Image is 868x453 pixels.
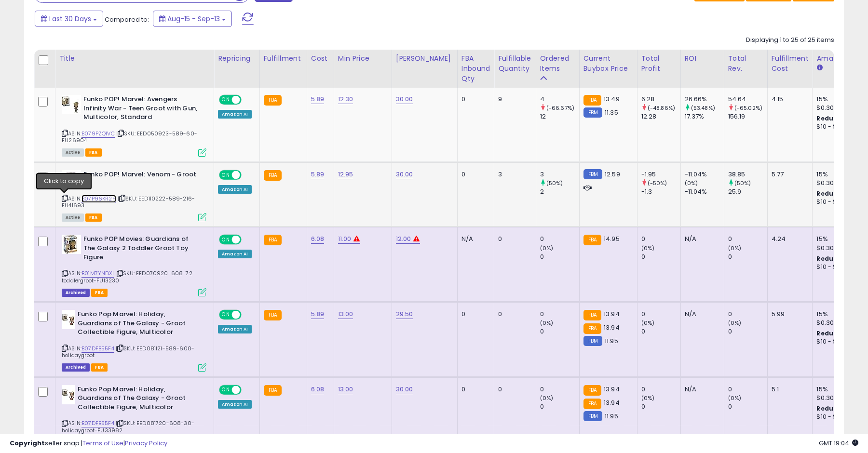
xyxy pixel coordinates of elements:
[264,53,303,64] div: Fulfillment
[78,310,195,339] b: Funko Pop Marvel: Holiday, Guardians of The Galaxy - Groot Collectible Figure, Multicolor
[604,385,620,394] span: 13.94
[685,310,717,319] div: N/A
[734,104,762,112] small: (-65.02%)
[734,179,751,187] small: (50%)
[728,253,767,261] div: 0
[461,95,487,104] div: 0
[91,363,108,372] span: FBA
[62,310,206,371] div: ASIN:
[62,235,81,254] img: 51PDs7FQONL._SL40_.jpg
[81,130,115,138] a: B079PZQ1VC
[396,309,413,319] a: 29.50
[685,95,724,104] div: 26.66%
[62,310,75,329] img: 41c6hDTV8XL._SL40_.jpg
[218,250,252,258] div: Amazon AI
[49,14,91,24] span: Last 30 Days
[540,310,579,319] div: 0
[240,311,256,319] span: OFF
[540,112,579,121] div: 12
[685,385,717,394] div: N/A
[461,310,487,319] div: 0
[641,394,655,402] small: (0%)
[746,36,834,45] div: Displaying 1 to 25 of 25 items
[264,170,282,181] small: FBA
[338,170,353,179] a: 12.95
[641,95,680,104] div: 6.28
[218,53,256,64] div: Repricing
[218,400,252,409] div: Amazon AI
[685,187,724,196] div: -11.04%
[641,327,680,336] div: 0
[583,95,601,106] small: FBA
[540,244,554,252] small: (0%)
[641,235,680,243] div: 0
[311,53,330,64] div: Cost
[728,187,767,196] div: 25.9
[461,385,487,394] div: 0
[605,108,618,117] span: 11.35
[604,309,620,319] span: 13.94
[220,96,232,104] span: ON
[62,95,206,156] div: ASIN:
[62,289,90,297] span: Listings that have been deleted from Seller Central
[498,235,528,243] div: 0
[772,170,805,179] div: 5.77
[78,385,195,414] b: Funko Pop Marvel: Holiday, Guardians of The Galaxy - Groot Collectible Figure, Multicolor
[62,95,81,114] img: 41drQHMw3uL._SL40_.jpg
[728,310,767,319] div: 0
[772,310,805,319] div: 5.99
[396,234,411,244] a: 12.00
[540,253,579,261] div: 0
[396,94,413,104] a: 30.00
[816,64,822,72] small: Amazon Fees.
[240,171,256,179] span: OFF
[685,235,717,243] div: N/A
[728,95,767,104] div: 54.64
[498,310,528,319] div: 0
[685,112,724,121] div: 17.37%
[10,439,167,448] div: seller snap | |
[338,53,388,64] div: Min Price
[648,179,667,187] small: (-50%)
[604,323,620,332] span: 13.94
[264,95,282,106] small: FBA
[498,95,528,104] div: 9
[819,439,858,448] span: 2025-10-14 19:04 GMT
[62,419,194,434] span: | SKU: EED081720-608-30-holidaygroot-FU33982
[338,234,352,244] a: 11.00
[641,170,680,179] div: -1.95
[10,439,45,448] strong: Copyright
[62,213,84,222] span: All listings currently available for purchase on Amazon
[125,439,167,448] a: Privacy Policy
[240,386,256,394] span: OFF
[604,398,620,407] span: 13.94
[220,311,232,319] span: ON
[728,170,767,179] div: 38.85
[583,310,601,320] small: FBA
[220,171,232,179] span: ON
[728,244,742,252] small: (0%)
[583,399,601,409] small: FBA
[264,235,282,245] small: FBA
[583,385,601,396] small: FBA
[91,289,108,297] span: FBA
[540,402,579,411] div: 0
[81,195,116,203] a: B07P96KR2H
[583,323,601,334] small: FBA
[641,187,680,196] div: -1.3
[62,385,75,404] img: 41c6hDTV8XL._SL40_.jpg
[83,170,201,182] b: Funko POP! Marvel: Venom - Groot
[685,179,698,187] small: (0%)
[648,104,675,112] small: (-48.86%)
[772,385,805,394] div: 5.1
[540,170,579,179] div: 3
[641,310,680,319] div: 0
[311,385,325,394] a: 6.08
[396,53,453,64] div: [PERSON_NAME]
[311,234,325,244] a: 6.08
[167,14,220,24] span: Aug-15 - Sep-13
[728,394,742,402] small: (0%)
[772,95,805,104] div: 4.15
[772,235,805,243] div: 4.24
[83,235,201,264] b: Funko POP Movies: Guardians of The Galaxy 2 Toddler Groot Toy Figure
